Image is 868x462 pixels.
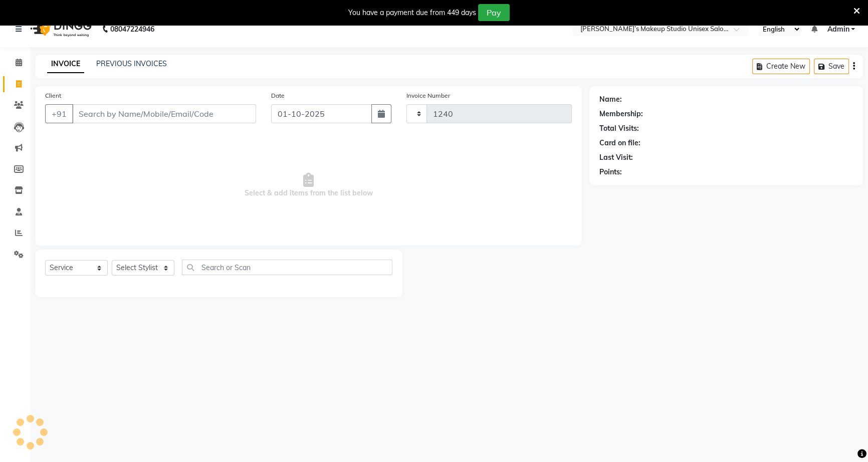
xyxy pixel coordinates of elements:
button: Create New [752,59,810,74]
button: Pay [478,4,510,21]
div: Total Visits: [599,123,639,134]
button: +91 [45,104,73,123]
span: Admin [827,24,849,35]
div: You have a payment due from 449 days [348,8,476,18]
a: PREVIOUS INVOICES [96,59,167,68]
input: Search or Scan [182,260,392,275]
div: Name: [599,94,622,105]
a: INVOICE [47,55,84,73]
label: Client [45,91,61,100]
span: Select & add items from the list below [45,135,572,236]
button: Save [814,59,849,74]
div: Card on file: [599,138,640,148]
label: Invoice Number [406,91,450,100]
input: Search by Name/Mobile/Email/Code [72,104,256,123]
div: Last Visit: [599,152,633,163]
label: Date [271,91,285,100]
img: logo [26,15,94,43]
div: Points: [599,167,622,177]
div: Membership: [599,109,643,119]
b: 08047224946 [110,15,154,43]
